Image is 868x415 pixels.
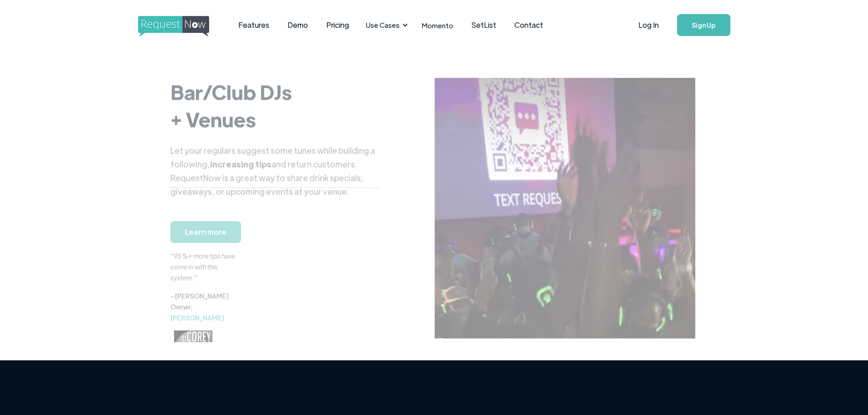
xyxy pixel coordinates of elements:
a: Contact [505,11,552,39]
a: Demo [278,11,317,39]
div: - [PERSON_NAME] Owner, [170,290,239,323]
a: Sign Up [677,14,730,36]
div: Use Cases [360,11,411,39]
a: home [138,16,206,34]
a: Features [229,11,278,39]
div: Use Cases [366,20,400,30]
strong: increasing tips [210,159,272,169]
a: SetList [462,11,505,39]
a: Momento [413,12,462,39]
a: Pricing [317,11,358,39]
a: Learn more [170,221,241,243]
div: Let your regulars suggest some tunes while building a following, and return customers. RequestNow... [170,143,380,198]
strong: Bar/Club DJs + Venues [170,79,292,132]
img: requestnow logo [138,16,226,37]
a: Log In [629,9,668,41]
a: [PERSON_NAME] [170,313,224,322]
div: "95%+ more tips have come in with this system." [170,228,239,283]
